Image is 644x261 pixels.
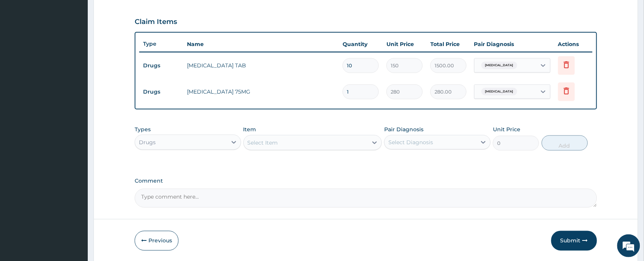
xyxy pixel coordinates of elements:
label: Item [243,126,256,133]
button: Previous [135,231,179,251]
button: Add [542,135,588,151]
div: Chat with us now [40,43,128,53]
label: Unit Price [493,126,520,133]
th: Pair Diagnosis [470,37,554,52]
td: [MEDICAL_DATA] 75MG [183,84,339,99]
label: Types [135,126,151,133]
th: Unit Price [383,37,427,52]
span: [MEDICAL_DATA] [481,62,517,69]
label: Pair Diagnosis [384,126,423,133]
div: Minimize live chat window [125,4,143,22]
td: [MEDICAL_DATA] TAB [183,58,339,73]
textarea: Type your message and hit 'Enter' [4,177,145,204]
th: Quantity [339,37,383,52]
div: Select Item [248,139,278,146]
td: Drugs [139,59,183,73]
div: Drugs [139,138,156,146]
img: d_794563401_company_1708531726252_794563401 [14,38,31,57]
label: Comment [135,178,597,185]
button: Submit [551,231,597,251]
th: Type [139,37,183,51]
th: Actions [554,37,592,52]
div: Select Diagnosis [388,138,433,146]
td: Drugs [139,85,183,99]
span: We're online! [44,81,105,158]
th: Name [183,37,339,52]
h3: Claim Items [135,18,177,26]
th: Total Price [427,37,470,52]
span: [MEDICAL_DATA] [481,88,517,95]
